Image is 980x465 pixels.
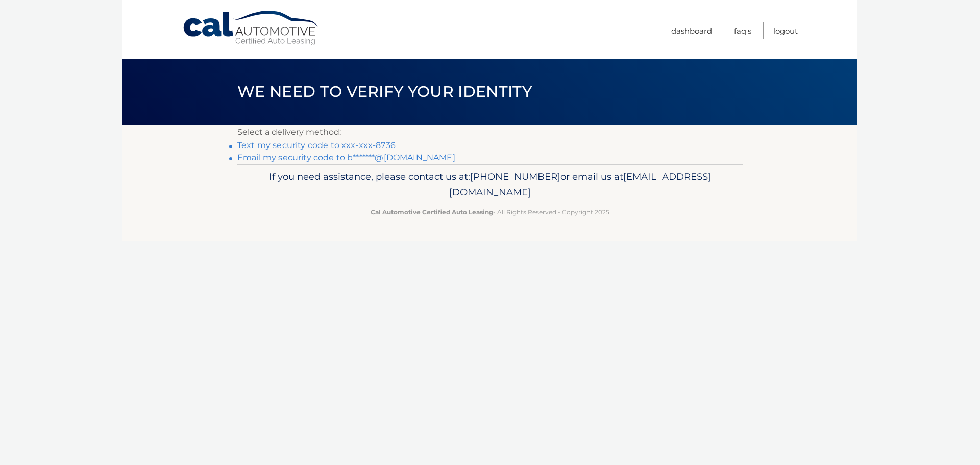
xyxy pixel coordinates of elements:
a: Email my security code to b*******@[DOMAIN_NAME] [237,153,455,162]
a: Text my security code to xxx-xxx-8736 [237,140,396,150]
a: Logout [773,22,798,39]
a: FAQ's [734,22,751,39]
a: Cal Automotive [182,10,320,46]
p: Select a delivery method: [237,125,743,139]
span: We need to verify your identity [237,82,532,101]
a: Dashboard [671,22,712,39]
span: [PHONE_NUMBER] [470,170,560,182]
p: - All Rights Reserved - Copyright 2025 [244,207,736,217]
strong: Cal Automotive Certified Auto Leasing [371,208,493,216]
p: If you need assistance, please contact us at: or email us at [244,168,736,201]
